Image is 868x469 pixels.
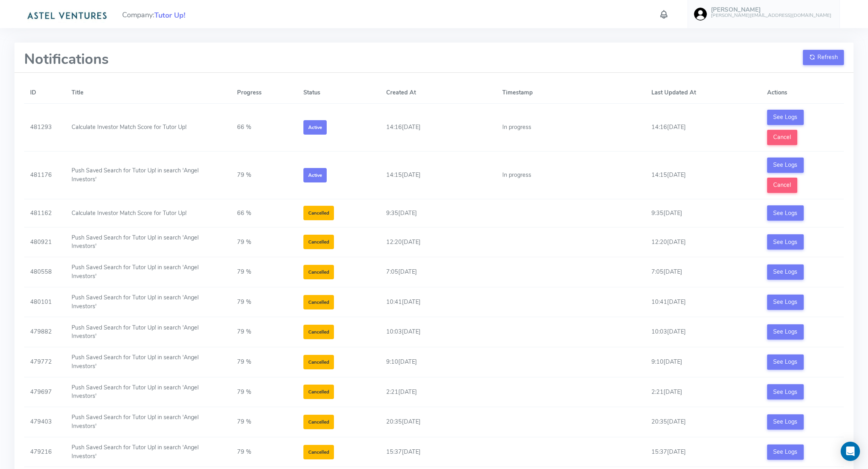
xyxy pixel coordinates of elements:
[297,82,380,103] th: Status
[767,205,804,221] button: See Logs
[380,377,496,407] td: 2:21[DATE]
[122,7,185,21] span: Company:
[645,377,761,407] td: 2:21[DATE]
[66,257,231,287] td: Push Saved Search for Tutor Up! in search 'Angel Investors'
[761,82,844,103] th: Actions
[303,168,327,182] span: Active
[767,264,804,280] button: See Logs
[154,10,185,20] a: Tutor Up!
[24,103,66,151] td: 481293
[303,355,334,369] span: Cancelled
[66,82,231,103] th: Title
[767,158,804,173] button: See Logs
[645,347,761,377] td: 9:10[DATE]
[231,377,297,407] td: 79 %
[231,227,297,257] td: 79 %
[66,347,231,377] td: Push Saved Search for Tutor Up! in search 'Angel Investors'
[66,287,231,317] td: Push Saved Search for Tutor Up! in search 'Angel Investors'
[231,317,297,347] td: 79 %
[645,317,761,347] td: 10:03[DATE]
[231,257,297,287] td: 79 %
[66,407,231,437] td: Push Saved Search for Tutor Up! in search 'Angel Investors'
[496,82,645,103] th: Timestamp
[645,437,761,467] td: 15:37[DATE]
[767,130,797,145] button: Cancel
[231,287,297,317] td: 79 %
[66,199,231,227] td: Calculate Investor Match Score for Tutor Up!
[303,265,334,279] span: Cancelled
[303,206,334,220] span: Cancelled
[767,384,804,399] button: See Logs
[841,442,860,461] div: Open Intercom Messenger
[24,437,66,467] td: 479216
[767,234,804,250] button: See Logs
[303,415,334,429] span: Cancelled
[767,295,804,310] button: See Logs
[24,347,66,377] td: 479772
[24,377,66,407] td: 479697
[380,257,496,287] td: 7:05[DATE]
[645,103,761,151] td: 14:16[DATE]
[66,103,231,151] td: Calculate Investor Match Score for Tutor Up!
[496,151,645,199] td: In progress
[380,437,496,467] td: 15:37[DATE]
[66,227,231,257] td: Push Saved Search for Tutor Up! in search 'Angel Investors'
[645,199,761,227] td: 9:35[DATE]
[66,377,231,407] td: Push Saved Search for Tutor Up! in search 'Angel Investors'
[767,354,804,370] button: See Logs
[24,199,66,227] td: 481162
[303,445,334,459] span: Cancelled
[303,325,334,339] span: Cancelled
[380,151,496,199] td: 14:15[DATE]
[231,82,297,103] th: Progress
[231,103,297,151] td: 66 %
[767,444,804,460] button: See Logs
[380,199,496,227] td: 9:35[DATE]
[767,110,804,125] button: See Logs
[380,103,496,151] td: 14:16[DATE]
[24,287,66,317] td: 480101
[66,151,231,199] td: Push Saved Search for Tutor Up! in search 'Angel Investors'
[645,151,761,199] td: 14:15[DATE]
[303,120,327,135] span: Active
[380,317,496,347] td: 10:03[DATE]
[24,407,66,437] td: 479403
[24,82,66,103] th: ID
[711,6,831,13] h5: [PERSON_NAME]
[645,407,761,437] td: 20:35[DATE]
[496,103,645,151] td: In progress
[380,407,496,437] td: 20:35[DATE]
[303,295,334,309] span: Cancelled
[231,347,297,377] td: 79 %
[767,178,797,193] button: Cancel
[24,227,66,257] td: 480921
[767,414,804,430] button: See Logs
[24,257,66,287] td: 480558
[803,50,844,65] button: Refresh
[767,324,804,340] button: See Logs
[645,287,761,317] td: 10:41[DATE]
[231,437,297,467] td: 79 %
[231,151,297,199] td: 79 %
[694,8,707,20] img: user-image
[231,199,297,227] td: 66 %
[66,437,231,467] td: Push Saved Search for Tutor Up! in search 'Angel Investors'
[711,13,831,18] h6: [PERSON_NAME][EMAIL_ADDRESS][DOMAIN_NAME]
[380,347,496,377] td: 9:10[DATE]
[645,227,761,257] td: 12:20[DATE]
[24,151,66,199] td: 481176
[66,317,231,347] td: Push Saved Search for Tutor Up! in search 'Angel Investors'
[24,51,108,68] h1: Notifications
[380,82,496,103] th: Created At
[24,317,66,347] td: 479882
[303,385,334,399] span: Cancelled
[645,82,761,103] th: Last Updated At
[645,257,761,287] td: 7:05[DATE]
[303,235,334,249] span: Cancelled
[380,287,496,317] td: 10:41[DATE]
[380,227,496,257] td: 12:20[DATE]
[154,10,185,21] span: Tutor Up!
[231,407,297,437] td: 79 %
